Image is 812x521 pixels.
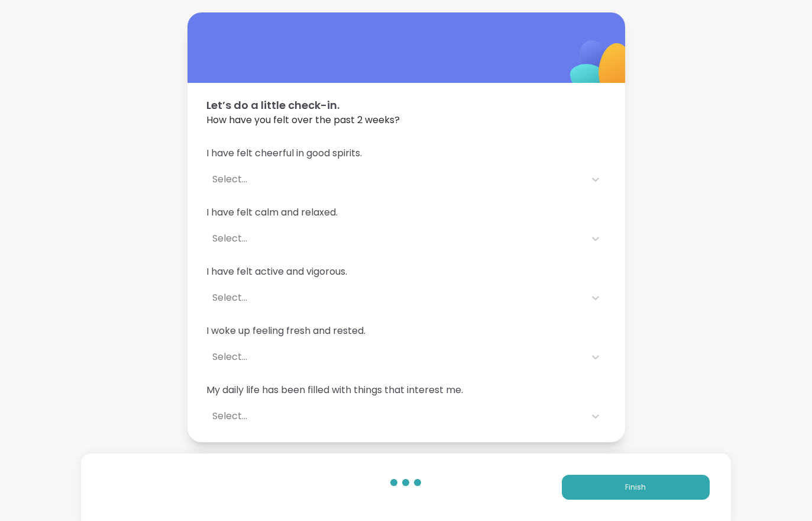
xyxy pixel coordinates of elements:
[212,409,579,423] div: Select...
[206,265,606,279] span: I have felt active and vigorous.
[206,205,606,220] span: I have felt calm and relaxed.
[206,113,606,127] span: How have you felt over the past 2 weeks?
[212,172,579,186] div: Select...
[206,97,606,113] span: Let’s do a little check-in.
[625,482,646,493] span: Finish
[562,475,710,500] button: Finish
[542,9,660,127] img: ShareWell Logomark
[212,291,579,305] div: Select...
[206,146,606,160] span: I have felt cheerful in good spirits.
[212,231,579,246] div: Select...
[206,324,606,338] span: I woke up feeling fresh and rested.
[212,350,579,364] div: Select...
[206,383,606,397] span: My daily life has been filled with things that interest me.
